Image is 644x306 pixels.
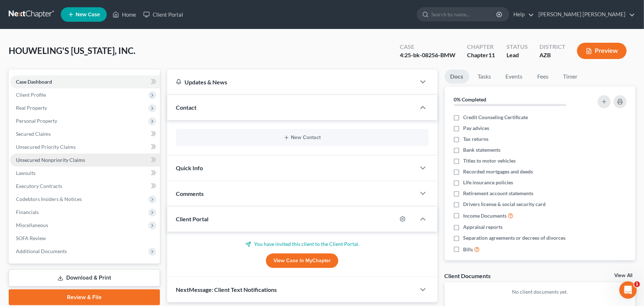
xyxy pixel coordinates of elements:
span: Drivers license & social security card [463,201,546,208]
div: Client Documents [445,272,491,280]
span: HOUWELING'S [US_STATE], INC. [9,45,135,56]
p: You have invited this client to the Client Portal. [176,240,429,248]
span: SOFA Review [16,235,46,241]
div: AZB [539,51,565,59]
a: Download & Print [9,269,160,286]
a: [PERSON_NAME] [PERSON_NAME] [535,8,635,21]
span: Codebtors Insiders & Notices [16,196,82,202]
a: Client Portal [140,8,187,21]
div: Lead [507,51,528,59]
a: Tasks [472,70,497,84]
strong: 0% Completed [454,96,487,102]
a: View All [614,273,632,278]
span: Bank statements [463,146,501,154]
button: New Contact [182,135,423,141]
span: Income Documents [463,212,507,219]
a: View Case in MyChapter [266,253,338,268]
a: SOFA Review [10,232,160,245]
a: Case Dashboard [10,75,160,88]
span: Appraisal reports [463,223,503,231]
span: Pay advices [463,125,490,132]
a: Review & File [9,289,160,305]
span: Retirement account statements [463,190,534,197]
input: Search by name... [431,8,497,21]
div: Chapter [467,43,495,51]
a: Unsecured Nonpriority Claims [10,154,160,167]
a: Docs [445,70,469,84]
span: Miscellaneous [16,222,48,228]
a: Fees [531,70,555,84]
div: District [539,43,565,51]
span: Additional Documents [16,248,67,254]
a: Help [510,8,534,21]
span: Tax returns [463,135,489,143]
span: Secured Claims [16,131,51,137]
span: Credit Counseling Certificate [463,114,528,121]
span: Life insurance policies [463,179,513,186]
span: Bills [463,246,473,253]
span: Client Profile [16,92,46,98]
span: New Case [76,12,100,17]
a: Lawsuits [10,167,160,180]
span: 11 [488,51,495,58]
span: 1 [634,281,640,287]
span: Real Property [16,105,47,111]
p: No client documents yet. [450,288,630,295]
span: Personal Property [16,118,57,124]
span: Financials [16,209,39,215]
a: Timer [558,70,584,84]
span: Titles to motor vehicles [463,157,516,164]
span: Lawsuits [16,170,35,176]
span: NextMessage: Client Text Notifications [176,286,277,293]
span: Executory Contracts [16,183,62,189]
div: 4:25-bk-08256-BMW [400,51,456,59]
span: Case Dashboard [16,79,52,85]
span: Unsecured Priority Claims [16,144,76,150]
div: Case [400,43,456,51]
span: Quick Info [176,164,203,171]
span: Comments [176,190,204,197]
iframe: Intercom live chat [619,281,637,299]
a: Unsecured Priority Claims [10,141,160,154]
a: Secured Claims [10,127,160,141]
a: Events [500,70,529,84]
span: Client Portal [176,215,208,222]
a: Home [109,8,140,21]
a: Executory Contracts [10,180,160,193]
button: Preview [577,43,627,59]
span: Recorded mortgages and deeds [463,168,533,175]
div: Updates & News [176,78,407,86]
span: Unsecured Nonpriority Claims [16,157,85,163]
div: Chapter [467,51,495,59]
span: Separation agreements or decrees of divorces [463,234,566,242]
span: Contact [176,104,196,111]
div: Status [507,43,528,51]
